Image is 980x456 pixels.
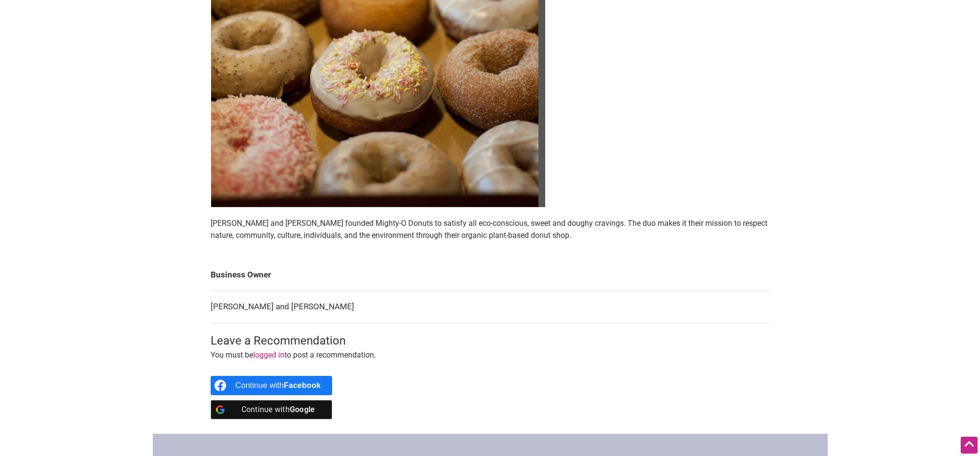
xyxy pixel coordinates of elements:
[211,333,770,349] h3: Leave a Recommendation
[211,259,770,291] td: Business Owner
[253,350,284,359] a: logged in
[236,400,321,419] div: Continue with
[961,437,978,454] div: Scroll Back to Top
[284,381,321,389] b: Facebook
[211,217,770,242] p: [PERSON_NAME] and [PERSON_NAME] founded Mighty-O Donuts to satisfy all eco-conscious, sweet and d...
[290,405,315,414] b: Google
[236,376,321,395] div: Continue with
[211,376,333,395] a: Continue with <b>Facebook</b>
[211,291,770,323] td: [PERSON_NAME] and [PERSON_NAME]
[211,349,770,361] p: You must be to post a recommendation.
[211,400,333,419] a: Continue with <b>Google</b>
